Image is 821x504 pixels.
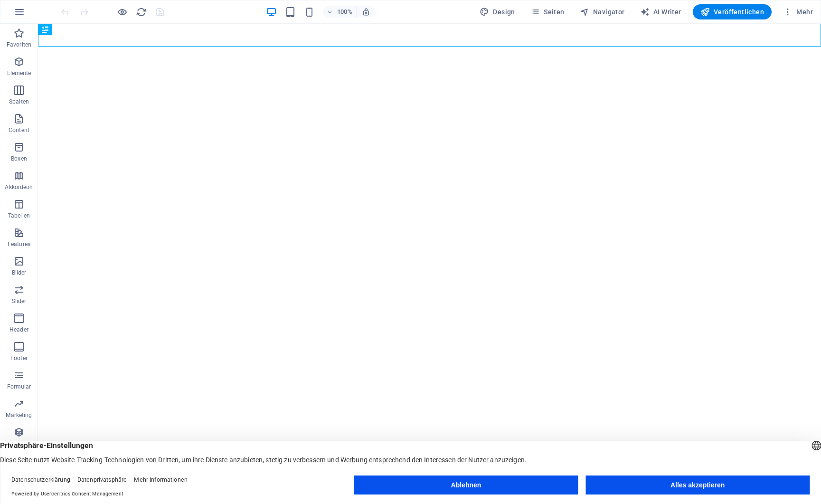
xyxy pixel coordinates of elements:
[9,326,28,333] p: Header
[11,155,27,162] p: Boxen
[700,7,764,17] span: Veröffentlichen
[6,411,32,419] p: Marketing
[636,4,685,19] button: AI Writer
[9,98,29,105] p: Spalten
[337,6,352,18] h6: 100%
[530,7,565,17] span: Seiten
[136,7,147,18] i: Seite neu laden
[783,7,813,17] span: Mehr
[576,4,629,19] button: Navigator
[5,183,33,191] p: Akkordeon
[527,4,568,19] button: Seiten
[476,4,519,19] button: Design
[779,4,817,19] button: Mehr
[323,6,357,18] button: 100%
[116,6,128,18] button: Klicke hier, um den Vorschau-Modus zu verlassen
[476,4,519,19] div: Design (Strg+Alt+Y)
[693,4,772,19] button: Veröffentlichen
[7,383,31,390] p: Formular
[8,212,30,219] p: Tabellen
[7,41,31,48] p: Favoriten
[8,240,30,248] p: Features
[12,269,27,276] p: Bilder
[480,7,515,17] span: Design
[9,126,29,134] p: Content
[10,354,28,362] p: Footer
[7,69,31,77] p: Elemente
[135,6,147,18] button: reload
[362,8,370,16] i: Bei Größenänderung Zoomstufe automatisch an das gewählte Gerät anpassen.
[580,7,625,17] span: Navigator
[640,7,681,17] span: AI Writer
[4,440,33,447] p: Collections
[12,297,27,305] p: Slider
